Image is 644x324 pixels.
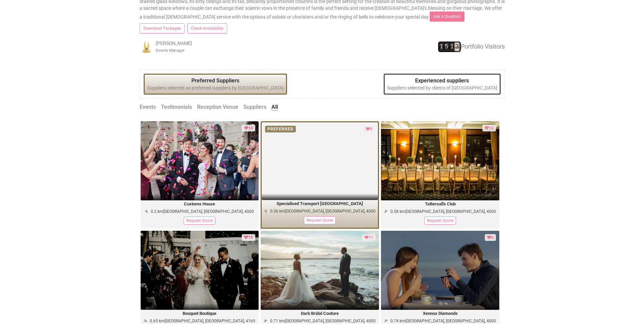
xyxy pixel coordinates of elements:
[362,234,376,241] div: Loved by 11 clients or suppliers
[381,310,499,318] legend: Xennox Diamonds
[163,209,254,214] span: [GEOGRAPHIC_DATA], [GEOGRAPHIC_DATA], 4000
[180,218,219,223] a: Request Quote
[144,74,287,95] div: Suppliers selected as preferred suppliers by [GEOGRAPHIC_DATA]
[421,218,459,223] a: Request Quote
[141,310,259,318] legend: Bouquet Boutique
[140,23,185,33] a: Download Packages
[270,318,376,324] div: 0.71 km
[382,318,390,324] i: 216.83° southwest
[261,310,379,318] legend: Darb Bridal Couture
[184,217,215,225] div: Request Quote
[242,234,255,241] div: Loved by 18 clients or suppliers
[445,42,449,51] span: 5
[262,122,378,200] img: website_screenshot_specialised_transport_australia.png
[262,318,269,323] i: 222.3° southwest
[387,77,497,85] legend: Experienced suppliers
[363,126,375,132] div: Loved by 9 clients or suppliers
[381,200,499,208] legend: Tattersall's Club
[485,234,496,241] div: Loved by 6 clients or suppliers
[405,209,496,214] span: [GEOGRAPHIC_DATA], [GEOGRAPHIC_DATA], 4000
[384,74,501,95] div: Suppliers selected by clients of [GEOGRAPHIC_DATA]
[265,126,296,132] div: PREFERRED
[271,103,278,111] a: All
[141,121,259,200] img: Mail_Attachment.jpeg
[141,200,259,208] legend: Customs House
[285,319,376,323] span: [GEOGRAPHIC_DATA], [GEOGRAPHIC_DATA], 4000
[243,103,266,111] a: Suppliers
[197,103,238,111] a: Reception Venue
[150,318,255,324] div: 0.65 km
[151,208,254,215] div: 0.2 km
[140,40,261,53] div: [PERSON_NAME]
[430,11,464,22] a: Ask a Question
[440,42,444,51] span: 1
[450,42,455,51] span: 1
[187,23,227,33] a: Check Availability
[285,209,376,214] span: [GEOGRAPHIC_DATA], [GEOGRAPHIC_DATA], 4000
[262,207,269,215] i: 173.71° south
[381,231,499,310] img: stock1.jpg
[242,125,255,131] div: Loved by 14 clients or suppliers
[405,319,496,323] span: [GEOGRAPHIC_DATA], [GEOGRAPHIC_DATA], 4000
[165,319,255,323] span: [GEOGRAPHIC_DATA], [GEOGRAPHIC_DATA], 4169
[424,217,456,225] div: Request Quote
[262,200,378,208] legend: Specialised Transport [GEOGRAPHIC_DATA]
[161,103,192,111] a: Testimonials
[156,48,185,53] small: Events Manager
[381,121,499,200] img: Website_-.jpg
[140,103,156,111] a: Events
[383,42,505,52] div: Portfolio Visitors
[270,208,376,214] div: 0.36 km
[301,217,339,223] a: Request Quote
[141,231,259,310] img: image.png
[140,40,153,53] img: open-uri20201221-4-1o7uxas
[390,318,496,324] div: 0.74 km
[390,208,496,215] div: 0.58 km
[482,125,496,131] div: Loved by 10 clients or suppliers
[147,77,284,85] legend: Preferred Suppliers
[455,42,460,51] span: 3
[261,231,379,310] img: darbbridalcouture.jpg
[304,216,336,224] div: Request Quote
[144,208,149,215] i: 142.22° southeast
[382,208,390,214] i: 211.27° south-southwest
